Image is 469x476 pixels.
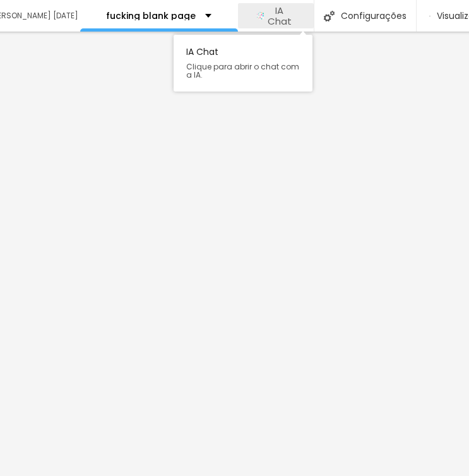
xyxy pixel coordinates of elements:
img: Icone [324,11,335,21]
button: AIIA Chat [238,3,314,28]
div: IA Chat [174,35,312,92]
img: view-1.svg [429,11,430,21]
img: AI [257,11,264,20]
span: Clique para abrir o chat com a IA. [186,62,300,79]
p: fucking blank page [106,11,196,20]
span: IA Chat [264,5,295,27]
